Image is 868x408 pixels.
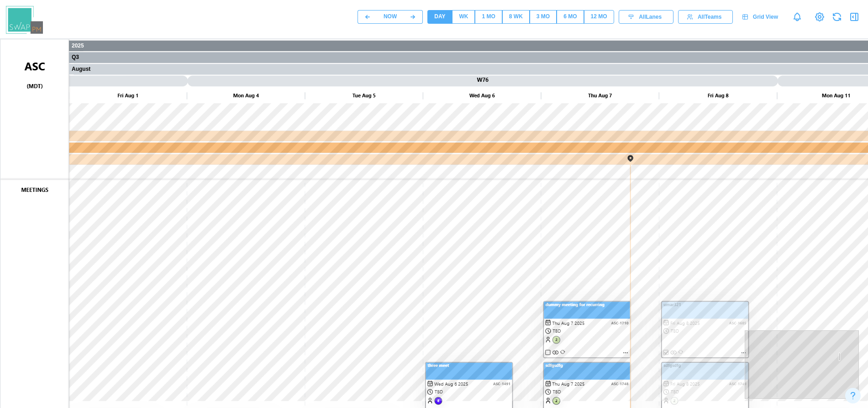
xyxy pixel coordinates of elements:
[813,11,826,23] a: View Project
[452,10,475,24] button: WK
[482,12,495,21] div: 1 MO
[384,12,397,21] div: NOW
[537,12,550,21] div: 3 MO
[753,11,778,23] span: Grid View
[563,12,577,21] div: 6 MO
[678,10,733,24] button: AllTeams
[557,10,584,24] button: 6 MO
[427,10,452,24] button: DAY
[509,12,523,21] div: 8 WK
[459,12,468,21] div: WK
[475,10,502,24] button: 1 MO
[619,10,673,24] button: AllLanes
[848,11,861,23] button: Open Drawer
[831,11,843,23] button: Refresh Grid
[6,6,43,34] img: Swap PM Logo
[530,10,557,24] button: 3 MO
[591,12,607,21] div: 12 MO
[639,11,662,23] span: All Lanes
[434,12,445,21] div: DAY
[698,11,721,23] span: All Teams
[377,10,403,24] button: NOW
[502,10,530,24] button: 8 WK
[789,9,805,25] a: Notifications
[737,10,785,24] a: Grid View
[584,10,614,24] button: 12 MO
